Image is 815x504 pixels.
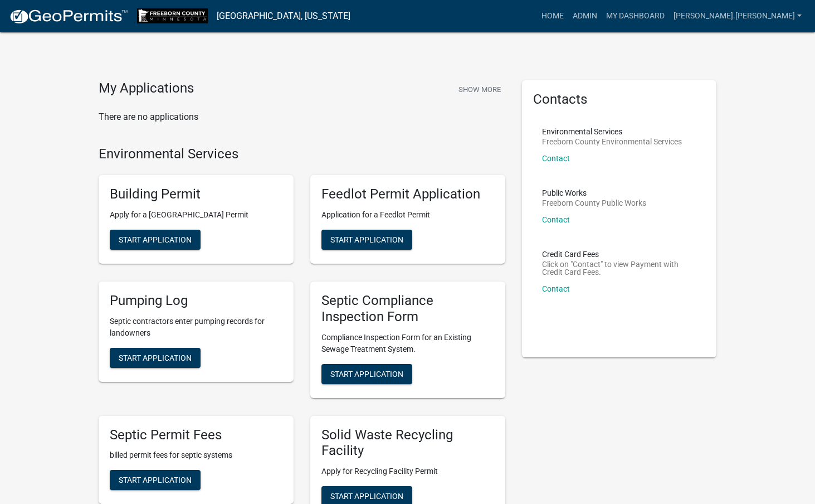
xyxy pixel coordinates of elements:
[330,369,403,378] span: Start Application
[542,250,697,258] p: Credit Card Fees
[110,293,282,309] h5: Pumping Log
[537,6,568,27] a: Home
[110,427,282,443] h5: Septic Permit Fees
[542,189,646,197] p: Public Works
[321,427,494,459] h5: Solid Waste Recycling Facility
[542,154,570,163] a: Contact
[321,209,494,221] p: Application for a Feedlot Permit
[321,364,412,384] button: Start Application
[119,235,192,244] span: Start Application
[330,492,403,501] span: Start Application
[602,6,669,27] a: My Dashboard
[99,80,194,97] h4: My Applications
[542,215,570,224] a: Contact
[330,235,403,244] span: Start Application
[137,8,208,23] img: Freeborn County, Minnesota
[321,186,494,202] h5: Feedlot Permit Application
[110,348,201,368] button: Start Application
[669,6,806,27] a: [PERSON_NAME].[PERSON_NAME]
[542,128,682,135] p: Environmental Services
[542,199,646,207] p: Freeborn County Public Works
[99,110,505,124] p: There are no applications
[533,91,706,108] h5: Contacts
[110,230,201,250] button: Start Application
[119,476,192,484] span: Start Application
[542,284,570,293] a: Contact
[119,353,192,362] span: Start Application
[321,466,494,477] p: Apply for Recycling Facility Permit
[321,332,494,355] p: Compliance Inspection Form for an Existing Sewage Treatment System.
[542,260,697,276] p: Click on "Contact" to view Payment with Credit Card Fees.
[110,186,282,202] h5: Building Permit
[321,230,412,250] button: Start Application
[99,146,505,162] h4: Environmental Services
[110,470,201,490] button: Start Application
[321,293,494,325] h5: Septic Compliance Inspection Form
[110,449,282,461] p: billed permit fees for septic systems
[542,138,682,146] p: Freeborn County Environmental Services
[454,80,505,99] button: Show More
[568,6,602,27] a: Admin
[110,209,282,221] p: Apply for a [GEOGRAPHIC_DATA] Permit
[110,316,282,339] p: Septic contractors enter pumping records for landowners
[217,7,350,26] a: [GEOGRAPHIC_DATA], [US_STATE]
